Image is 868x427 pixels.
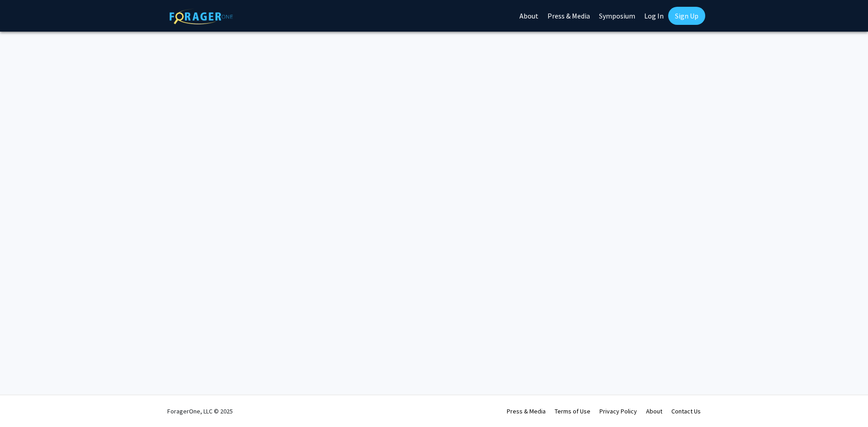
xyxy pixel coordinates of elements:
[646,407,662,415] a: About
[555,407,590,415] a: Terms of Use
[170,9,233,24] img: ForagerOne Logo
[507,407,546,415] a: Press & Media
[671,407,701,415] a: Contact Us
[599,407,637,415] a: Privacy Policy
[668,7,705,25] a: Sign Up
[167,395,233,427] div: ForagerOne, LLC © 2025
